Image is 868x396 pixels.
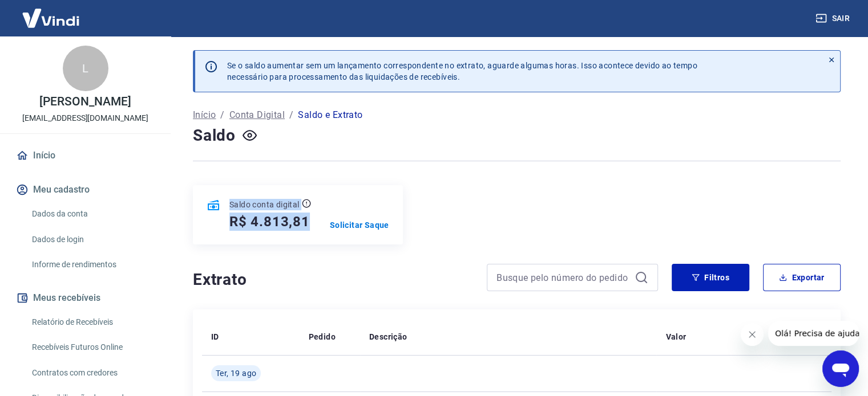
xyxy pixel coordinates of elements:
[229,213,310,231] h5: R$ 4.813,81
[27,361,157,385] a: Contratos com credores
[193,124,236,147] h4: Saldo
[193,108,216,122] a: Início
[227,60,697,83] p: Se o saldo aumentar sem um lançamento correspondente no extrato, aguarde algumas horas. Isso acon...
[27,336,157,359] a: Recebíveis Futuros Online
[369,331,407,342] p: Descrição
[27,202,157,226] a: Dados da conta
[309,331,336,342] p: Pedido
[741,323,764,346] iframe: Fechar mensagem
[14,143,157,168] a: Início
[39,96,131,108] p: [PERSON_NAME]
[7,8,96,17] span: Olá! Precisa de ajuda?
[14,177,157,202] button: Meu cadastro
[216,368,256,379] span: Ter, 19 ago
[27,311,157,334] a: Relatório de Recebíveis
[229,108,285,122] a: Conta Digital
[27,228,157,251] a: Dados de login
[22,112,148,124] p: [EMAIL_ADDRESS][DOMAIN_NAME]
[813,8,854,29] button: Sair
[496,269,630,286] input: Busque pelo número do pedido
[14,1,88,35] img: Vindi
[330,219,389,231] a: Solicitar Saque
[211,331,219,342] p: ID
[193,268,473,291] h4: Extrato
[220,108,224,122] p: /
[27,253,157,276] a: Informe de rendimentos
[229,199,300,210] p: Saldo conta digital
[665,331,686,342] p: Valor
[768,321,859,346] iframe: Mensagem da empresa
[289,108,293,122] p: /
[672,264,749,291] button: Filtros
[63,46,108,91] div: L
[14,285,157,311] button: Meus recebíveis
[763,264,841,291] button: Exportar
[298,108,362,122] p: Saldo e Extrato
[822,350,859,387] iframe: Botão para abrir a janela de mensagens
